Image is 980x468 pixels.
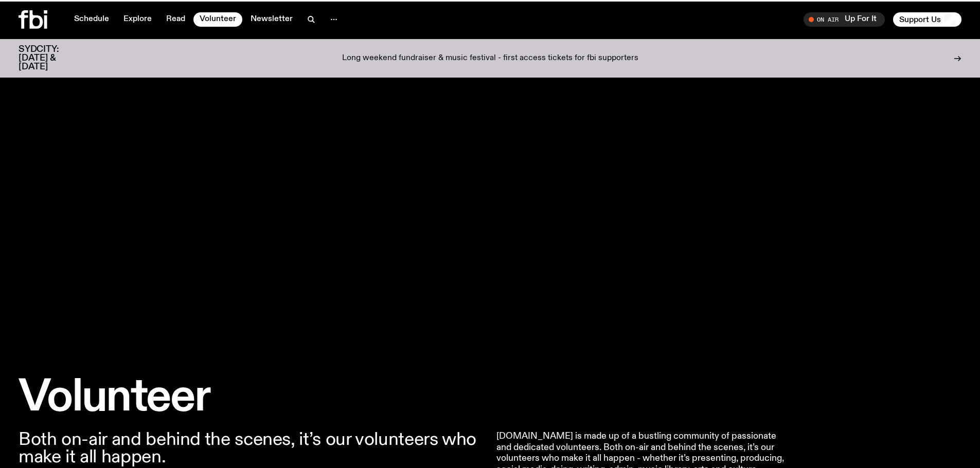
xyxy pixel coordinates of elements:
span: Support Us [899,15,941,24]
h1: Volunteer [19,377,484,419]
a: Explore [117,12,158,27]
button: On AirUp For It [804,12,885,27]
img: A collage of photographs and polaroids showing FBI volunteers. [19,98,961,344]
p: Long weekend fundraiser & music festival - first access tickets for fbi supporters [342,54,638,63]
button: Support Us [893,12,961,27]
a: Newsletter [244,12,299,27]
p: Both on-air and behind the scenes, it’s our volunteers who make it all happen. [19,431,484,466]
a: Schedule [68,12,115,27]
a: Read [160,12,191,27]
h3: SYDCITY: [DATE] & [DATE] [19,45,84,71]
a: Volunteer [193,12,242,27]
